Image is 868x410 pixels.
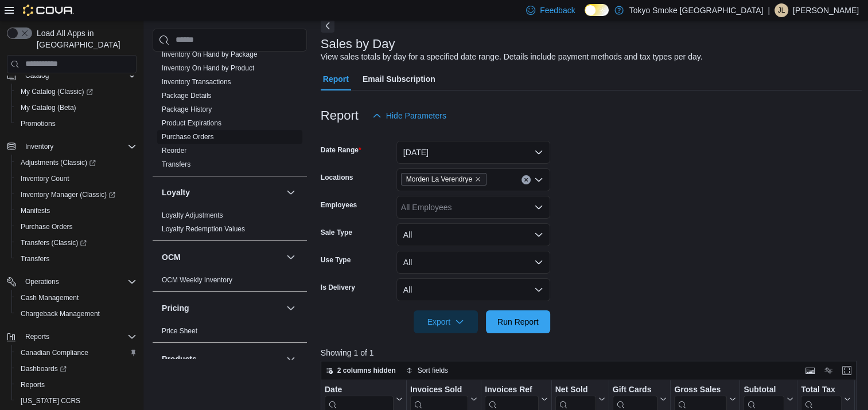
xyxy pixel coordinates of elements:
[321,364,400,377] button: 2 columns hidden
[162,105,212,113] a: Package History
[16,252,137,266] span: Transfers
[337,366,396,375] span: 2 columns hidden
[396,251,550,274] button: All
[321,109,359,123] h3: Report
[629,3,764,17] p: Tokyo Smoke [GEOGRAPHIC_DATA]
[21,330,54,344] button: Reports
[16,188,137,202] span: Inventory Manager (Classic)
[16,394,85,408] a: [US_STATE] CCRS
[16,85,98,98] a: My Catalog (Classic)
[162,132,214,141] span: Purchase Orders
[485,384,538,395] div: Invoices Ref
[16,156,100,169] a: Adjustments (Classic)
[162,91,212,100] span: Package Details
[153,6,307,176] div: Inventory
[16,362,137,376] span: Dashboards
[162,353,282,365] button: Products
[21,69,53,82] button: Catalog
[162,147,186,155] a: Reorder
[396,223,550,246] button: All
[421,310,471,333] span: Export
[16,307,104,321] a: Chargeback Management
[162,187,190,198] h3: Loyalty
[321,347,862,358] p: Showing 1 of 1
[162,160,190,168] a: Transfers
[402,364,453,377] button: Sort fields
[674,384,727,395] div: Gross Sales
[25,332,49,341] span: Reports
[21,87,93,96] span: My Catalog (Classic)
[23,5,74,16] img: Cova
[162,251,181,263] h3: OCM
[162,225,245,233] a: Loyalty Redemption Values
[21,158,96,167] span: Adjustments (Classic)
[774,3,788,17] div: Jennifer Lamont
[21,309,100,318] span: Chargeback Management
[325,384,394,395] div: Date
[16,204,137,218] span: Manifests
[612,384,657,395] div: Gift Cards
[11,203,141,219] button: Manifests
[16,307,137,321] span: Chargeback Management
[21,380,45,389] span: Reports
[21,396,80,405] span: [US_STATE] CCRS
[153,273,307,291] div: OCM
[162,211,223,220] span: Loyalty Adjustments
[11,116,141,132] button: Promotions
[16,394,137,408] span: Washington CCRS
[555,384,595,395] div: Net Sold
[11,219,141,235] button: Purchase Orders
[21,348,88,357] span: Canadian Compliance
[410,384,468,395] div: Invoices Sold
[2,139,141,155] button: Inventory
[16,172,137,186] span: Inventory Count
[16,220,137,234] span: Purchase Orders
[321,283,355,292] label: Is Delivery
[25,71,49,80] span: Catalog
[2,274,141,290] button: Operations
[11,345,141,361] button: Canadian Compliance
[386,110,446,121] span: Hide Parameters
[406,174,472,185] span: Morden La Verendrye
[16,188,120,202] a: Inventory Manager (Classic)
[162,251,282,263] button: OCM
[363,68,435,90] span: Email Subscription
[162,64,254,73] span: Inventory On Hand by Product
[16,156,137,169] span: Adjustments (Classic)
[162,187,282,198] button: Loyalty
[21,140,137,153] span: Inventory
[16,172,74,186] a: Inventory Count
[418,366,448,375] span: Sort fields
[153,208,307,241] div: Loyalty
[284,250,298,264] button: OCM
[21,293,79,302] span: Cash Management
[321,51,703,63] div: View sales totals by day for a specified date range. Details include payment methods and tax type...
[21,190,115,199] span: Inventory Manager (Classic)
[321,19,334,33] button: Next
[284,186,298,199] button: Loyalty
[540,5,575,16] span: Feedback
[803,364,817,377] button: Keyboard shortcuts
[162,50,258,58] a: Inventory On Hand by Package
[16,236,91,250] a: Transfers (Classic)
[486,310,550,333] button: Run Report
[21,238,87,247] span: Transfers (Classic)
[16,101,137,115] span: My Catalog (Beta)
[16,117,60,131] a: Promotions
[585,4,609,16] input: Dark Mode
[21,206,50,215] span: Manifests
[801,384,842,395] div: Total Tax
[162,146,186,155] span: Reorder
[25,277,59,286] span: Operations
[21,364,67,373] span: Dashboards
[321,145,361,155] label: Date Range
[321,228,352,237] label: Sale Type
[162,211,223,219] a: Loyalty Adjustments
[32,27,137,50] span: Load All Apps in [GEOGRAPHIC_DATA]
[321,200,357,210] label: Employees
[21,275,137,289] span: Operations
[321,173,353,182] label: Locations
[11,155,141,171] a: Adjustments (Classic)
[162,326,197,336] span: Price Sheet
[396,141,550,164] button: [DATE]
